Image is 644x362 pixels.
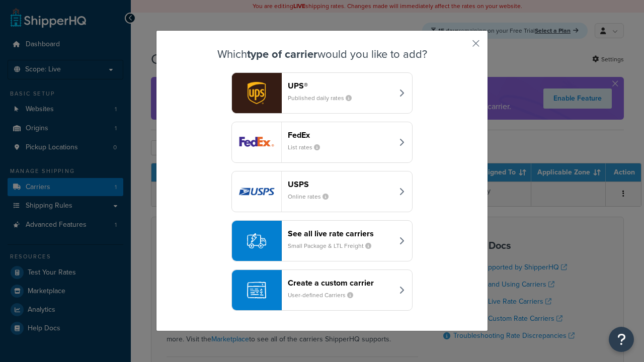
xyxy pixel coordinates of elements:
small: Published daily rates [288,94,360,103]
header: UPS® [288,81,393,90]
button: usps logoUSPSOnline rates [231,171,413,212]
button: Create a custom carrierUser-defined Carriers [231,269,413,311]
small: List rates [288,143,328,152]
small: Small Package & LTL Freight [288,241,379,250]
button: See all live rate carriersSmall Package & LTL Freight [231,220,413,261]
header: USPS [288,179,393,189]
button: Open Resource Center [609,327,634,352]
img: ups logo [232,73,281,113]
small: Online rates [288,192,337,201]
img: icon-carrier-liverate-becf4550.svg [247,231,266,250]
h3: Which would you like to add? [182,48,462,60]
img: usps logo [232,171,281,212]
button: fedEx logoFedExList rates [231,122,413,163]
header: FedEx [288,130,393,140]
small: User-defined Carriers [288,291,361,300]
button: ups logoUPS®Published daily rates [231,72,413,114]
img: icon-carrier-custom-c93b8a24.svg [247,281,266,300]
header: Create a custom carrier [288,278,393,288]
header: See all live rate carriers [288,229,393,238]
strong: type of carrier [247,46,317,62]
img: fedEx logo [232,122,281,162]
